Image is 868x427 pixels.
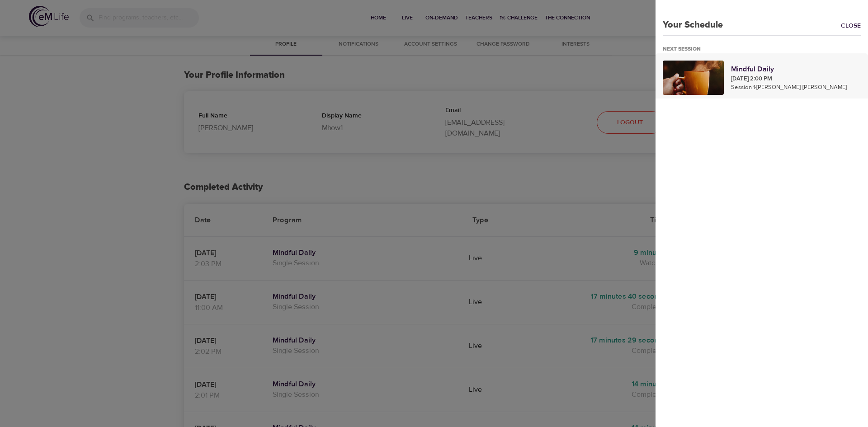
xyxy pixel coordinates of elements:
[841,21,868,32] a: Close
[731,64,861,75] p: Mindful Daily
[731,83,861,92] p: Session 1 · [PERSON_NAME] [PERSON_NAME]
[663,46,708,53] div: Next Session
[731,75,861,84] p: [DATE] 2:00 PM
[656,18,723,32] p: Your Schedule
